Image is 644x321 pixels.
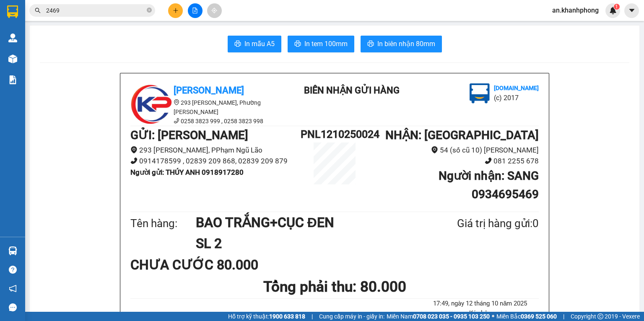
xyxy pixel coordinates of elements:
span: caret-down [628,7,636,14]
span: printer [294,40,301,48]
button: aim [207,3,222,18]
sup: 1 [614,4,620,10]
span: close-circle [147,8,152,13]
input: Tìm tên, số ĐT hoặc mã đơn [46,6,145,15]
span: Miền Bắc [496,312,557,321]
h1: Tổng phải thu: 80.000 [130,275,539,298]
strong: 1900 633 818 [269,313,305,320]
span: Miền Nam [387,312,490,321]
span: notification [9,285,17,293]
img: logo-vxr [7,5,18,18]
button: caret-down [624,3,639,18]
button: printerIn biên nhận 80mm [361,36,442,52]
b: Người gửi : THÚY ANH 0918917280 [130,168,244,176]
span: copyright [597,313,603,319]
div: CHƯA CƯỚC 80.000 [130,254,265,275]
li: Ký nhận [422,308,539,318]
b: BIÊN NHẬN GỬI HÀNG [304,85,400,96]
span: aim [211,8,217,13]
span: | [312,312,313,321]
img: warehouse-icon [8,246,17,255]
span: close-circle [147,7,152,15]
span: In biên nhận 80mm [377,39,435,49]
span: plus [173,8,179,13]
b: NHẬN : [GEOGRAPHIC_DATA] [385,128,539,142]
b: [DOMAIN_NAME] [494,85,539,91]
button: plus [168,3,183,18]
span: phone [130,157,138,164]
b: [PERSON_NAME] [174,85,244,96]
h1: BAO TRẮNG+CỤC ĐEN [196,212,416,233]
img: warehouse-icon [8,54,17,63]
span: an.khanhphong [545,5,605,16]
img: warehouse-icon [8,34,17,42]
span: search [35,8,41,13]
span: environment [174,99,179,105]
img: logo.jpg [130,83,172,125]
span: In mẫu A5 [244,39,275,49]
div: Tên hàng: [130,215,196,232]
img: logo.jpg [470,83,490,104]
li: 0914178599 , 02839 209 868, 02839 209 879 [130,155,301,167]
span: message [9,303,17,311]
strong: 0708 023 035 - 0935 103 250 [413,313,490,320]
button: printerIn mẫu A5 [228,36,281,52]
h1: PNL1210250024 [301,126,369,142]
li: 293 [PERSON_NAME], PPhạm Ngũ Lão [130,145,301,156]
span: environment [431,146,438,153]
b: GỬI : [PERSON_NAME] [130,128,248,142]
li: (c) 2017 [494,93,539,103]
button: printerIn tem 100mm [288,36,354,52]
span: printer [234,40,241,48]
span: Cung cấp máy in - giấy in: [319,312,384,321]
span: file-add [192,8,198,13]
span: In tem 100mm [304,39,348,49]
button: file-add [188,3,203,18]
span: ⚪️ [492,315,494,318]
li: 293 [PERSON_NAME], Phường [PERSON_NAME] [130,98,281,116]
img: icon-new-feature [609,7,617,14]
b: Người nhận : SANG 0934695469 [439,169,539,201]
li: 081 2255 678 [369,155,539,167]
img: solution-icon [8,75,17,84]
div: Giá trị hàng gửi: 0 [416,215,539,232]
span: phone [485,157,492,164]
span: Hỗ trợ kỹ thuật: [228,312,305,321]
li: 17:49, ngày 12 tháng 10 năm 2025 [422,299,539,309]
h1: SL 2 [196,233,416,254]
li: 0258 3823 999 , 0258 3823 998 [130,116,281,126]
span: printer [367,40,374,48]
strong: 0369 525 060 [521,313,557,320]
span: question-circle [9,266,17,274]
span: | [563,312,564,321]
span: environment [130,146,138,153]
li: 54 (số cũ 10) [PERSON_NAME] [369,145,539,156]
span: phone [174,118,179,124]
span: 1 [615,4,618,10]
